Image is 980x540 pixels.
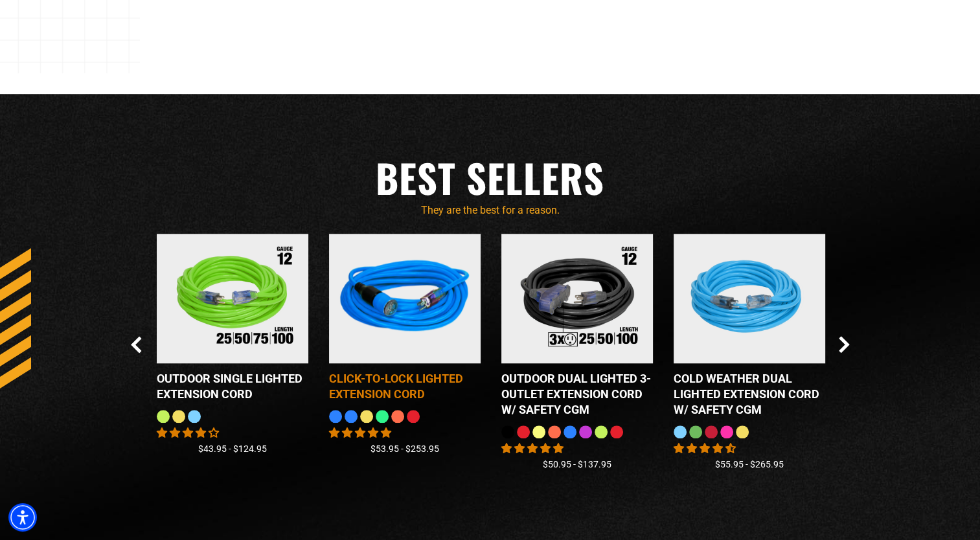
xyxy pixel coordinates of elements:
div: Click-to-Lock Lighted Extension Cord [329,371,481,402]
div: $50.95 - $137.95 [501,458,653,471]
button: Previous Slide [131,336,142,353]
div: Outdoor Dual Lighted 3-Outlet Extension Cord w/ Safety CGM [501,371,653,418]
a: Outdoor Single Lighted Extension Cord Outdoor Single Lighted Extension Cord [157,234,308,410]
span: 3.88 stars [157,427,219,439]
p: They are the best for a reason. [131,203,850,218]
span: 4.80 stars [501,442,564,455]
div: $43.95 - $124.95 [157,442,308,456]
img: Outdoor Dual Lighted 3-Outlet Extension Cord w/ Safety CGM [504,232,650,364]
a: Light Blue Cold Weather Dual Lighted Extension Cord w/ Safety CGM [674,234,825,425]
div: $55.95 - $265.95 [674,458,825,471]
span: 4.87 stars [329,427,391,439]
div: Outdoor Single Lighted Extension Cord [157,371,308,402]
div: $53.95 - $253.95 [329,442,481,456]
span: 4.61 stars [674,442,736,455]
img: Light Blue [676,232,822,364]
h2: Best Sellers [131,152,850,203]
img: blue [324,225,486,372]
img: Outdoor Single Lighted Extension Cord [159,232,305,364]
a: blue Click-to-Lock Lighted Extension Cord [329,234,481,410]
div: Cold Weather Dual Lighted Extension Cord w/ Safety CGM [674,371,825,418]
a: Outdoor Dual Lighted 3-Outlet Extension Cord w/ Safety CGM Outdoor Dual Lighted 3-Outlet Extensio... [501,234,653,425]
button: Next Slide [839,336,850,353]
div: Accessibility Menu [8,503,37,532]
